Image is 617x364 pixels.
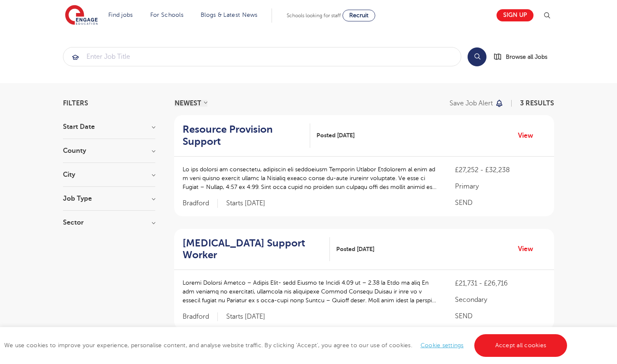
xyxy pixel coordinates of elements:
p: Secondary [455,295,546,305]
a: Cookie settings [421,342,464,348]
span: Bradford [183,312,218,321]
p: SEND [455,311,546,321]
p: SEND [455,198,546,208]
a: [MEDICAL_DATA] Support Worker [183,237,330,262]
a: Browse all Jobs [493,52,554,62]
span: We use cookies to improve your experience, personalise content, and analyse website traffic. By c... [4,342,569,348]
a: Recruit [342,10,375,21]
span: 3 RESULTS [520,100,554,107]
p: Save job alert [450,100,493,107]
span: Posted [DATE] [316,131,355,140]
span: Browse all Jobs [506,52,547,62]
span: Posted [DATE] [336,245,374,254]
a: View [518,244,539,254]
h2: [MEDICAL_DATA] Support Worker [183,237,323,262]
div: Submit [63,47,461,66]
h3: Job Type [63,195,155,202]
a: For Schools [150,12,183,18]
span: Bradford [183,199,218,208]
img: Engage Education [65,5,98,26]
h3: Sector [63,219,155,226]
span: Recruit [349,12,369,18]
p: Lo ips dolorsi am consectetu, adipiscin eli seddoeiusm Temporin Utlabor Etdolorem al enim ad m ve... [183,165,438,191]
p: Starts [DATE] [226,312,265,321]
button: Search [468,47,486,66]
a: View [518,130,539,141]
h3: Start Date [63,123,155,130]
a: Resource Provision Support [183,123,310,148]
p: £27,252 - £32,238 [455,165,546,175]
h3: City [63,171,155,178]
input: Submit [63,47,461,66]
h3: County [63,147,155,154]
h2: Resource Provision Support [183,123,303,148]
a: Blogs & Latest News [201,12,258,18]
p: Starts [DATE] [226,199,265,208]
button: Save job alert [450,100,504,107]
a: Find jobs [108,12,133,18]
p: Primary [455,181,546,191]
a: Sign up [497,9,533,21]
span: Filters [63,100,88,107]
p: Loremi Dolorsi Ametco – Adipis Elit- sedd Eiusmo te Incidi 4.09 ut – 2.38 la Etdo ma aliq En adm ... [183,278,438,305]
p: £21,731 - £26,716 [455,278,546,288]
span: Schools looking for staff [287,13,341,18]
a: Accept all cookies [474,334,567,357]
